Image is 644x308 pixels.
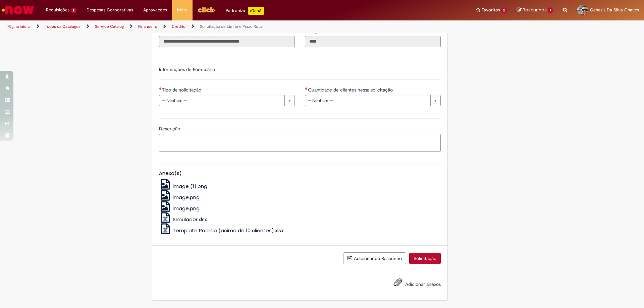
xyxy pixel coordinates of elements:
input: Título [159,36,295,47]
a: Simulador.xlsx [159,216,207,223]
span: Despesas Corporativas [87,7,133,13]
img: click_logo_yellow_360x200.png [198,5,216,15]
span: Favoritos [482,7,500,13]
ul: Trilhas de página [5,20,424,33]
span: More [177,7,187,13]
span: Descrição [159,126,181,132]
input: Código da Unidade [305,36,441,47]
span: image.png [173,194,200,201]
button: Adicionar ao Rascunho [343,252,406,264]
h5: Anexo(s) [159,171,441,176]
span: image.png [173,205,200,212]
span: Necessários [159,87,162,90]
span: Aprovações [143,7,167,13]
label: Informações de Formulário [159,66,215,72]
span: Requisições [46,7,69,13]
span: Quantidade de clientes nessa solicitação [308,87,394,93]
span: Necessários [305,87,308,90]
button: Solicitação [409,253,441,264]
span: -- Nenhum -- [308,95,427,106]
span: Rascunhos [523,7,547,13]
span: Simulador.xlsx [173,216,207,223]
a: Todos os Catálogos [45,24,80,29]
span: Somente leitura - Código da Unidade [305,28,346,34]
span: 2 [501,8,507,13]
span: -- Nenhum -- [162,95,281,106]
p: +GenAi [248,7,264,15]
span: Genesis Da Silva Chaves [590,7,639,13]
a: Service Catalog [95,24,124,29]
div: Padroniza [226,7,264,15]
button: Adicionar anexos [392,276,404,292]
textarea: Descrição [159,134,441,152]
a: Página inicial [7,24,31,29]
a: Crédito [172,24,185,29]
a: Financeiro [138,24,157,29]
a: image (1).png [159,183,208,190]
span: 1 [548,7,553,13]
a: image.png [159,194,200,201]
span: Template Padrão (acima de 10 clientes).xlsx [173,227,283,234]
span: Adicionar anexos [405,282,441,288]
img: ServiceNow [1,3,35,17]
span: image (1).png [173,183,207,190]
a: Rascunhos [517,7,553,13]
span: Tipo de solicitação [162,87,203,93]
span: 2 [71,8,76,13]
a: image.png [159,205,200,212]
a: Template Padrão (acima de 10 clientes).xlsx [159,227,284,234]
span: Somente leitura - Título [159,28,172,34]
a: Solicitação de Limite e Prazo Rota [200,24,262,29]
